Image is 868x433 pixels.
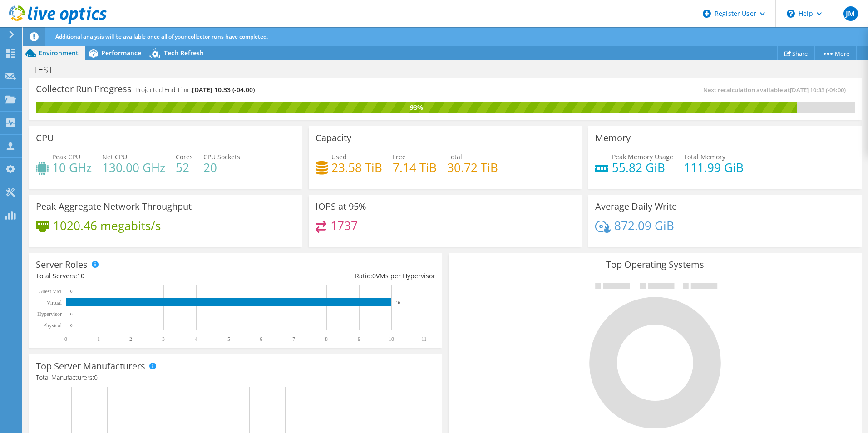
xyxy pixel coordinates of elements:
text: 11 [421,336,427,342]
text: 1 [97,336,100,342]
span: Environment [39,49,79,57]
h4: 10 GHz [52,162,92,172]
text: 0 [70,312,73,316]
text: Guest VM [39,288,61,295]
text: 6 [260,336,262,342]
h3: Server Roles [36,260,88,270]
span: Total [447,153,462,161]
span: 0 [94,373,98,382]
h3: Top Server Manufacturers [36,361,145,371]
h3: Top Operating Systems [455,260,855,270]
span: 10 [77,271,84,280]
h1: TEST [30,65,67,75]
h4: 1737 [330,221,358,231]
text: 3 [162,336,165,342]
h4: 130.00 GHz [102,162,165,172]
text: 10 [389,336,394,342]
h4: 23.58 TiB [331,162,382,172]
text: 7 [292,336,295,342]
span: [DATE] 10:33 (-04:00) [790,86,846,94]
h3: Memory [595,133,631,143]
text: Hypervisor [37,311,62,317]
text: Virtual [47,300,62,306]
a: More [814,46,857,60]
h3: Peak Aggregate Network Throughput [36,202,192,212]
h4: 52 [176,162,193,172]
h4: 1020.46 megabits/s [53,221,161,231]
text: 4 [195,336,197,342]
h4: 55.82 GiB [612,162,673,172]
text: 0 [70,323,73,328]
h3: Average Daily Write [595,202,677,212]
text: 0 [64,336,67,342]
svg: \n [787,10,795,18]
text: 2 [129,336,132,342]
text: Physical [43,322,62,329]
span: JM [843,6,858,21]
span: Total Memory [684,153,725,161]
span: Used [331,153,347,161]
div: Total Servers: [36,271,236,281]
span: Next recalculation available at [703,86,850,94]
text: 0 [70,289,73,294]
span: Tech Refresh [164,49,204,57]
div: 93% [36,103,797,113]
h4: 7.14 TiB [393,162,437,172]
div: Ratio: VMs per Hypervisor [236,271,435,281]
span: Cores [176,153,193,161]
span: Free [393,153,406,161]
h4: 872.09 GiB [614,221,674,231]
span: 0 [372,271,376,280]
text: 8 [325,336,328,342]
h3: IOPS at 95% [316,202,366,212]
a: Share [777,46,815,60]
span: Performance [101,49,141,57]
h4: 20 [203,162,240,172]
h4: 30.72 TiB [447,162,498,172]
h3: CPU [36,133,54,143]
h4: Total Manufacturers: [36,373,435,383]
span: Peak CPU [52,153,80,161]
span: Additional analysis will be available once all of your collector runs have completed. [55,33,268,40]
span: Peak Memory Usage [612,153,673,161]
h3: Capacity [316,133,351,143]
h4: Projected End Time: [135,85,255,95]
text: 9 [358,336,360,342]
text: 10 [396,300,400,305]
span: [DATE] 10:33 (-04:00) [192,85,255,94]
h4: 111.99 GiB [684,162,744,172]
span: CPU Sockets [203,153,240,161]
text: 5 [227,336,230,342]
span: Net CPU [102,153,127,161]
